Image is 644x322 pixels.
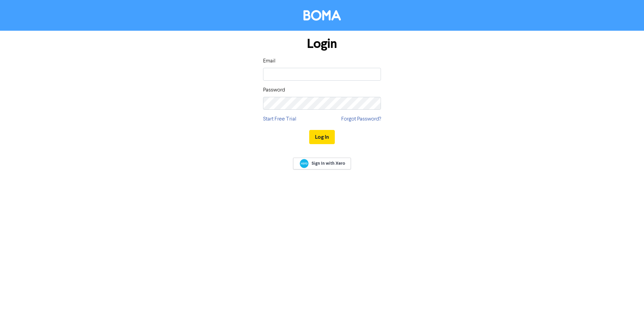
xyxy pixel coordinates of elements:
a: Sign In with Xero [293,158,351,169]
img: BOMA Logo [303,10,341,21]
h1: Login [263,36,381,52]
a: Forgot Password? [341,115,381,123]
img: Xero logo [300,159,309,168]
button: Log In [309,130,335,144]
a: Start Free Trial [263,115,296,123]
label: Password [263,86,285,94]
label: Email [263,57,276,65]
span: Sign In with Xero [312,160,345,166]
